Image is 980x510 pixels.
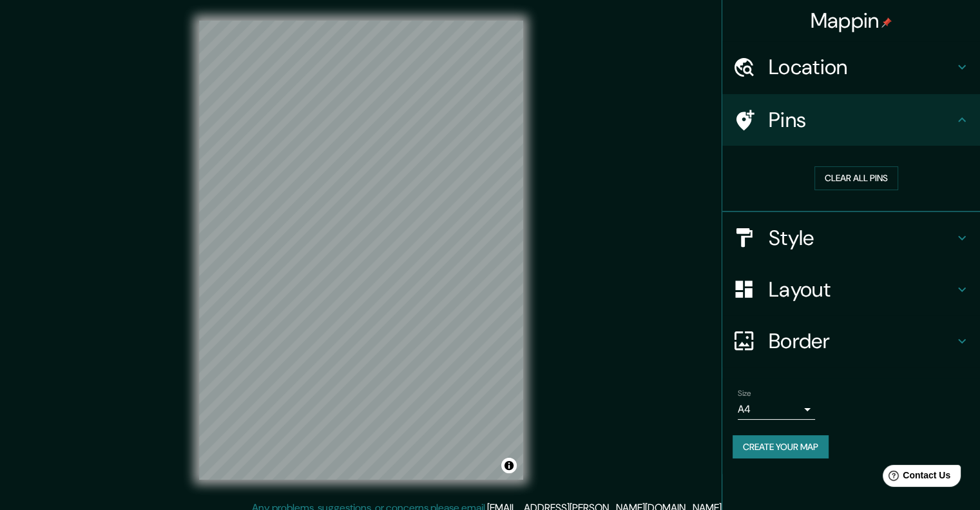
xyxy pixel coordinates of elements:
[769,107,954,133] h4: Pins
[881,17,892,28] img: pin-icon.png
[769,328,954,354] h4: Border
[738,387,751,398] label: Size
[769,277,954,302] h4: Layout
[769,225,954,251] h4: Style
[769,54,954,80] h4: Location
[722,94,980,146] div: Pins
[722,264,980,315] div: Layout
[814,166,898,190] button: Clear all pins
[865,460,966,496] iframe: Help widget launcher
[722,315,980,367] div: Border
[722,212,980,264] div: Style
[501,458,517,473] button: Toggle attribution
[722,41,980,93] div: Location
[199,21,523,480] canvas: Map
[733,435,829,459] button: Create your map
[811,8,892,34] h4: Mappin
[738,399,815,420] div: A4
